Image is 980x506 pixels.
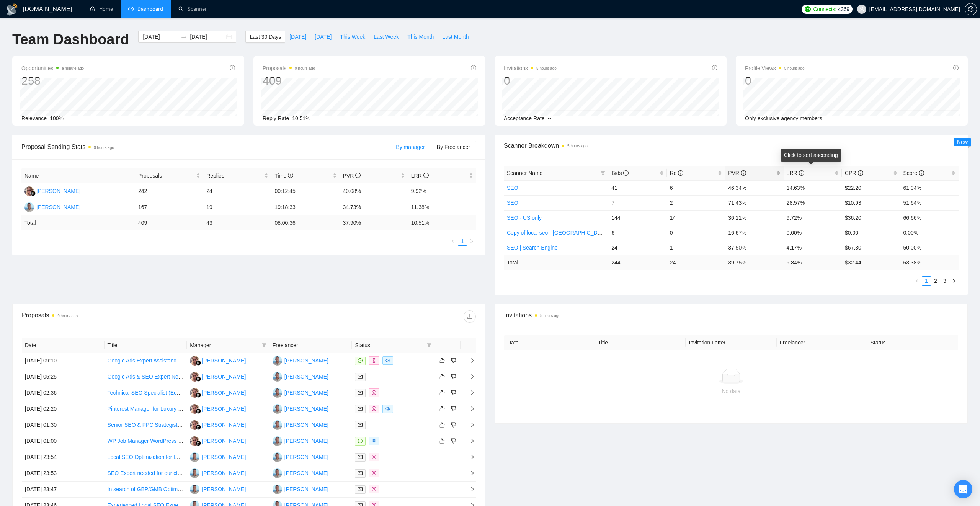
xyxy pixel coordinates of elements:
td: 71.43% [725,195,783,210]
td: 66.66% [900,210,959,225]
a: setting [965,6,977,12]
input: End date [190,33,225,41]
td: 1 [667,240,725,255]
td: 63.38 % [900,255,959,270]
button: dislike [449,356,458,365]
td: 0 [667,225,725,240]
span: like [439,390,445,396]
time: 9 hours ago [295,66,315,70]
button: dislike [449,404,458,413]
span: filter [425,340,433,351]
td: Total [504,255,608,270]
span: info-circle [712,65,717,70]
button: like [438,420,447,429]
a: KG[PERSON_NAME] [190,373,246,379]
td: 14 [667,210,725,225]
div: Proposals [22,310,249,323]
a: WP Job Manager WordPress Developer (Pacific Time, Part-Time to Full-Time) [108,438,292,444]
span: like [439,374,445,380]
a: MW[PERSON_NAME] [273,486,328,492]
a: Technical SEO Specialist (Ecommerce & Analytics) [108,390,229,396]
th: Name [21,168,135,183]
td: $10.93 [842,195,900,210]
span: Profile Views [745,64,805,73]
td: 43 [203,215,271,230]
div: [PERSON_NAME] [284,421,328,429]
a: KG[PERSON_NAME] [190,357,246,363]
span: filter [262,343,266,348]
td: 51.64% [900,195,959,210]
a: MW[PERSON_NAME] [273,454,328,460]
span: filter [601,171,605,175]
td: 242 [135,183,203,199]
button: dislike [449,420,458,429]
div: [PERSON_NAME] [202,437,246,445]
span: to [181,34,187,40]
div: [PERSON_NAME] [36,187,80,195]
span: Proposals [138,171,194,180]
img: gigradar-bm.png [196,376,201,382]
img: KG [190,420,199,430]
button: Last Week [369,31,403,43]
span: Scanner Breakdown [504,141,959,150]
th: Freelancer [777,335,867,350]
img: MW [190,468,199,478]
button: like [438,372,447,381]
div: [PERSON_NAME] [202,388,246,397]
td: Total [21,215,135,230]
span: info-circle [355,173,361,178]
a: KG[PERSON_NAME] [190,405,246,411]
li: Next Page [467,237,476,246]
img: MW [190,452,199,462]
span: -- [548,115,551,121]
span: Dashboard [137,6,163,12]
span: like [439,406,445,412]
span: Last 30 Days [250,33,281,41]
a: MW[PERSON_NAME] [273,373,328,379]
li: Next Page [949,276,959,286]
td: 37.50% [725,240,783,255]
a: KG[PERSON_NAME] [190,437,246,444]
span: This Month [407,33,434,41]
span: like [439,357,445,364]
td: 16.67% [725,225,783,240]
span: Only exclusive agency members [745,115,822,121]
a: SEO [507,200,518,206]
td: 9.84 % [784,255,842,270]
h1: Team Dashboard [12,31,129,49]
a: searchScanner [178,6,207,12]
span: dislike [451,390,456,396]
span: setting [965,6,977,12]
span: Replies [206,171,263,180]
span: right [952,279,956,283]
time: 5 hours ago [567,144,588,148]
button: left [913,276,922,286]
td: 144 [608,210,666,225]
span: filter [260,340,268,351]
span: message [358,439,363,443]
span: 4369 [838,5,849,13]
span: Re [670,170,684,176]
td: 6 [667,180,725,195]
li: Previous Page [449,237,458,246]
span: mail [358,423,363,427]
span: [DATE] [315,33,332,41]
time: a minute ago [62,66,84,70]
span: Scanner Name [507,170,542,176]
span: filter [427,343,431,348]
th: Date [504,335,595,350]
a: MW[PERSON_NAME] [273,421,328,428]
td: $0.00 [842,225,900,240]
span: PVR [728,170,746,176]
td: 00:12:45 [271,183,340,199]
button: download [464,310,476,323]
div: [PERSON_NAME] [284,405,328,413]
td: 37.90 % [340,215,408,230]
td: 50.00% [900,240,959,255]
img: KG [190,436,199,446]
a: KG[PERSON_NAME] [24,188,80,194]
td: 6 [608,225,666,240]
span: CPR [845,170,863,176]
div: 0 [745,73,805,88]
td: 0.00% [900,225,959,240]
